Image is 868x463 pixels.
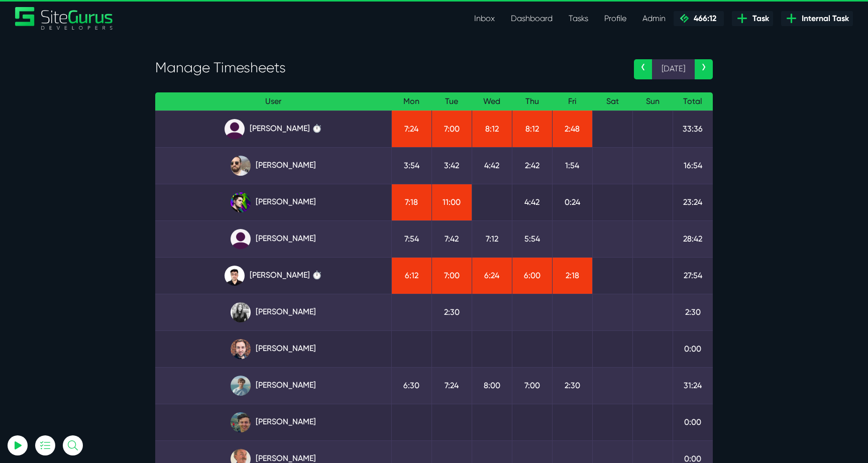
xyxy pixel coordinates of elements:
[512,257,552,294] td: 6:00
[512,110,552,147] td: 8:12
[503,9,561,29] a: Dashboard
[15,7,114,30] img: Sitegurus Logo
[673,92,713,111] th: Total
[652,59,695,79] span: [DATE]
[163,302,383,322] a: [PERSON_NAME]
[15,7,114,30] a: SiteGurus
[431,257,472,294] td: 7:00
[732,11,773,26] a: Task
[231,156,251,176] img: ublsy46zpoyz6muduycb.jpg
[431,110,472,147] td: 7:00
[552,92,592,111] th: Fri
[163,412,383,432] a: [PERSON_NAME]
[391,110,431,147] td: 7:24
[673,147,713,184] td: 16:54
[431,367,472,404] td: 7:24
[472,110,512,147] td: 8:12
[673,220,713,257] td: 28:42
[431,184,472,220] td: 11:00
[163,266,383,286] a: [PERSON_NAME] ⏱️
[552,147,592,184] td: 1:54
[472,367,512,404] td: 8:00
[391,184,431,220] td: 7:18
[552,367,592,404] td: 2:30
[231,192,251,212] img: rxuxidhawjjb44sgel4e.png
[391,367,431,404] td: 6:30
[231,302,251,322] img: rgqpcqpgtbr9fmz9rxmm.jpg
[163,119,383,139] a: [PERSON_NAME] ⏱️
[391,147,431,184] td: 3:54
[512,147,552,184] td: 2:42
[512,92,552,111] th: Thu
[163,229,383,249] a: [PERSON_NAME]
[155,59,619,76] h3: Manage Timesheets
[552,257,592,294] td: 2:18
[466,9,503,29] a: Inbox
[231,412,251,432] img: esb8jb8dmrsykbqurfoz.jpg
[673,294,713,330] td: 2:30
[695,59,713,79] a: ›
[552,110,592,147] td: 2:48
[472,257,512,294] td: 6:24
[391,257,431,294] td: 6:12
[673,184,713,220] td: 23:24
[632,92,673,111] th: Sun
[781,11,853,26] a: Internal Task
[596,9,634,29] a: Profile
[163,376,383,396] a: [PERSON_NAME]
[431,92,472,111] th: Tue
[512,220,552,257] td: 5:54
[225,266,245,286] img: xv1kmavyemxtguplm5ir.png
[431,147,472,184] td: 3:42
[231,229,251,249] img: default_qrqg0b.png
[512,367,552,404] td: 7:00
[231,376,251,396] img: tkl4csrki1nqjgf0pb1z.png
[634,9,674,29] a: Admin
[231,339,251,359] img: tfogtqcjwjterk6idyiu.jpg
[391,92,431,111] th: Mon
[472,220,512,257] td: 7:12
[798,13,849,25] span: Internal Task
[561,9,596,29] a: Tasks
[163,192,383,212] a: [PERSON_NAME]
[748,13,769,25] span: Task
[391,220,431,257] td: 7:54
[472,147,512,184] td: 4:42
[225,119,245,139] img: default_qrqg0b.png
[673,404,713,440] td: 0:00
[674,11,724,26] a: 466:12
[673,110,713,147] td: 33:36
[155,92,391,111] th: User
[552,184,592,220] td: 0:24
[690,14,716,23] span: 466:12
[634,59,652,79] a: ‹
[673,367,713,404] td: 31:24
[673,257,713,294] td: 27:54
[472,92,512,111] th: Wed
[673,330,713,367] td: 0:00
[163,156,383,176] a: [PERSON_NAME]
[431,220,472,257] td: 7:42
[431,294,472,330] td: 2:30
[592,92,632,111] th: Sat
[163,339,383,359] a: [PERSON_NAME]
[512,184,552,220] td: 4:42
